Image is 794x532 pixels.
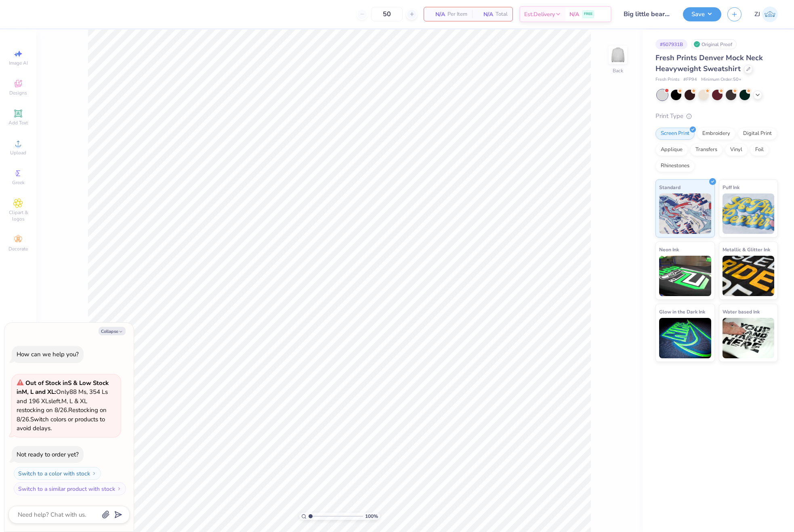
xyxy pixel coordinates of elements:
div: Print Type [655,111,778,121]
span: Decorate [8,246,28,252]
span: Minimum Order: 50 + [701,76,741,83]
span: Puff Ink [723,183,739,191]
div: Rhinestones [655,160,695,172]
span: Add Text [8,120,28,126]
span: # FP94 [683,76,697,83]
span: FREE [584,11,592,17]
img: Glow in the Dark Ink [659,318,711,358]
button: Collapse [99,327,126,335]
a: ZJ [754,6,778,22]
span: Neon Ink [659,245,679,254]
img: Puff Ink [723,193,775,234]
span: Metallic & Glitter Ink [723,245,770,254]
div: Vinyl [725,144,748,156]
img: Water based Ink [723,318,775,358]
div: How can we help you? [17,350,79,358]
span: Clipart & logos [4,209,32,222]
div: Digital Print [738,128,777,140]
span: Upload [10,149,26,156]
button: Switch to a similar product with stock [14,482,126,495]
span: Image AI [9,60,28,66]
img: Switch to a similar product with stock [117,486,122,491]
span: Greek [12,179,25,186]
div: Original Proof [691,39,737,49]
span: N/A [477,10,493,19]
input: Untitled Design [618,6,677,22]
span: ZJ [754,10,760,19]
img: Zhor Junavee Antocan [762,6,778,22]
span: Total [496,10,508,19]
img: Metallic & Glitter Ink [723,256,775,296]
button: Switch to a color with stock [14,467,101,480]
span: Fresh Prints Denver Mock Neck Heavyweight Sweatshirt [655,53,763,74]
img: Neon Ink [659,256,711,296]
span: Fresh Prints [655,76,679,83]
strong: Out of Stock in S [25,379,73,387]
button: Save [683,7,721,21]
div: Screen Print [655,128,695,140]
div: Back [613,67,623,74]
span: Est. Delivery [524,10,555,19]
span: N/A [569,10,579,19]
input: – – [371,7,403,21]
span: Standard [659,183,681,191]
div: # 507931B [655,39,687,49]
div: Foil [750,144,769,156]
span: Water based Ink [723,307,760,316]
span: Glow in the Dark Ink [659,307,705,316]
span: Per Item [447,10,467,19]
span: Designs [9,90,27,96]
img: Back [610,47,626,63]
img: Standard [659,193,711,234]
div: Transfers [690,144,723,156]
img: Switch to a color with stock [92,471,97,476]
span: 100 % [365,513,378,520]
div: Embroidery [697,128,735,140]
span: N/A [429,10,445,19]
div: Applique [655,144,688,156]
div: Not ready to order yet? [17,450,79,458]
span: Only 88 Ms, 354 Ls and 196 XLs left. M, L & XL restocking on 8/26. Restocking on 8/26. Switch col... [17,379,109,433]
